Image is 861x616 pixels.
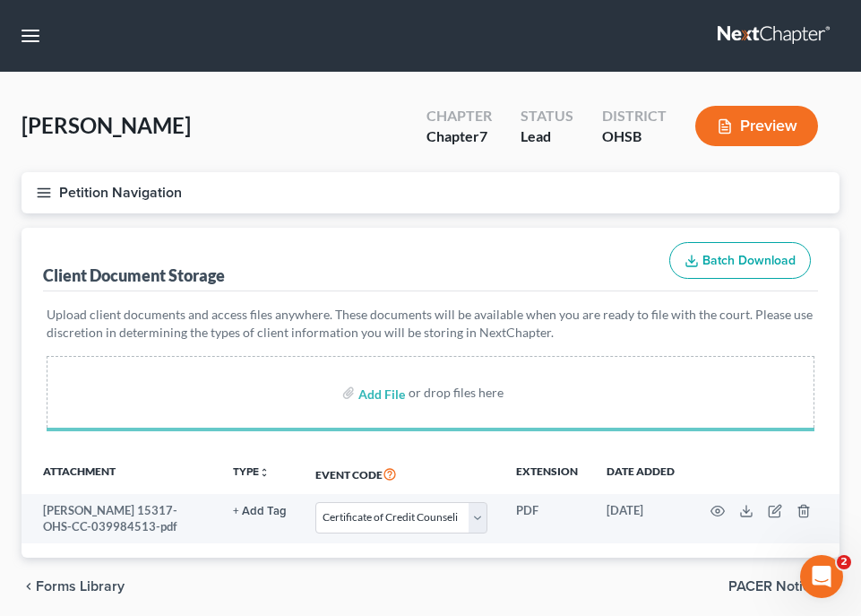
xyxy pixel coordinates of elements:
[592,453,689,494] th: Date added
[800,555,843,598] iframe: Intercom live chat
[669,242,811,280] button: Batch Download
[728,579,839,594] button: PACER Notices chevron_right
[479,127,487,144] span: 7
[426,106,492,126] div: Chapter
[43,265,225,286] div: Client Document Storage
[22,453,219,494] th: Attachment
[22,172,839,213] button: Petition Navigation
[592,494,689,543] td: [DATE]
[22,112,191,138] span: [PERSON_NAME]
[521,126,573,147] div: Lead
[502,494,592,543] td: PDF
[22,579,36,594] i: chevron_left
[233,506,287,517] button: + Add Tag
[409,384,504,402] div: or drop files here
[426,126,492,147] div: Chapter
[36,579,125,594] span: Forms Library
[301,453,502,494] th: Event Code
[602,106,667,126] div: District
[695,106,818,146] button: Preview
[47,306,814,342] p: Upload client documents and access files anywhere. These documents will be available when you are...
[502,453,592,494] th: Extension
[602,126,667,147] div: OHSB
[259,467,270,478] i: unfold_more
[837,555,851,569] span: 2
[233,502,287,519] a: + Add Tag
[22,494,219,543] td: [PERSON_NAME] 15317-OHS-CC-039984513-pdf
[702,253,796,268] span: Batch Download
[521,106,573,126] div: Status
[728,579,825,594] span: PACER Notices
[233,466,270,478] button: TYPEunfold_more
[22,579,125,594] button: chevron_left Forms Library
